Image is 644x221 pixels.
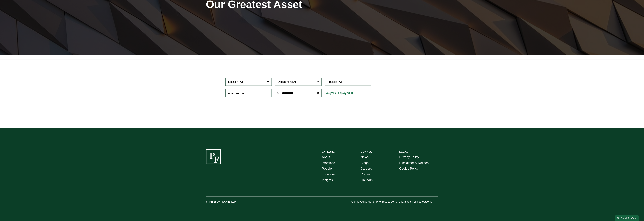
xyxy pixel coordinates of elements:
[322,177,333,183] a: Insights
[361,166,372,172] a: Careers
[322,160,335,166] a: Practices
[351,199,438,204] p: Attorney Advertising. Prior results do not guarantee a similar outcome.
[399,166,419,172] a: Cookie Policy
[322,171,336,177] a: Locations
[328,80,337,83] span: Practice
[322,154,330,160] a: About
[206,199,254,204] p: © [PERSON_NAME] LLP
[361,171,372,177] a: Contact
[399,154,419,160] a: Privacy Policy
[361,154,369,160] a: News
[361,160,369,166] a: Blogs
[228,92,240,95] span: Admission
[361,150,374,153] strong: CONNECT
[278,80,292,83] span: Department
[351,91,353,95] span: 0
[322,166,332,172] a: People
[322,150,335,153] strong: EXPLORE
[228,80,238,83] span: Location
[615,215,639,221] a: Search this site
[361,177,373,183] a: LinkedIn
[399,150,408,153] strong: LEGAL
[399,160,429,166] a: Disclaimer & Notices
